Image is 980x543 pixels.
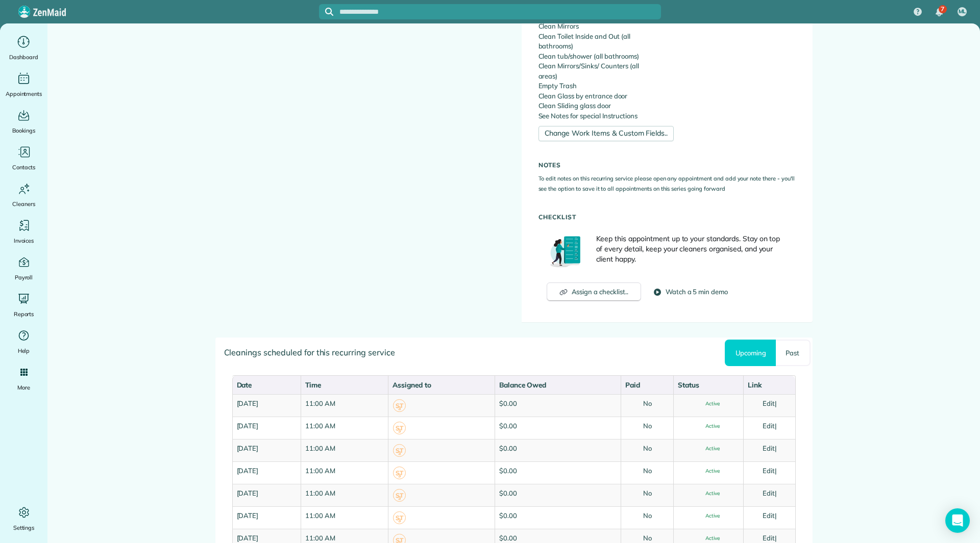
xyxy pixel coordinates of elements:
[232,506,301,529] td: [DATE]
[678,380,739,390] div: Status
[653,287,728,297] button: Watch a 5 min demo
[621,461,673,484] td: No
[393,380,491,390] div: Assigned to
[743,417,795,439] td: |
[394,516,405,526] small: 3
[18,346,30,356] span: Help
[625,380,669,390] div: Paid
[743,439,795,461] td: |
[394,449,405,458] small: 3
[393,399,406,412] span: ST
[4,291,43,319] a: Reports
[301,484,388,506] td: 11:00 AM
[495,461,621,484] td: $0.00
[393,511,406,524] span: ST
[538,21,659,32] li: Clean Mirrors
[666,287,728,297] span: Watch a 5 min demo
[393,467,406,479] span: ST
[697,536,720,541] span: Active
[301,439,388,461] td: 11:00 AM
[4,180,43,209] a: Cleaners
[538,61,659,81] li: Clean Mirrors/Sinks/ Counters (all areas)
[393,444,406,457] span: ST
[763,489,775,497] a: Edit
[743,506,795,529] td: |
[232,439,301,461] td: [DATE]
[6,89,42,99] span: Appointments
[538,214,796,220] h5: Checklist
[12,125,36,136] span: Bookings
[4,107,43,136] a: Bookings
[538,175,795,192] small: To edit notes on this recurring service please open any appointment and add your note there - you...
[743,484,795,506] td: |
[941,5,944,13] span: 7
[4,254,43,282] a: Payroll
[763,399,775,407] a: Edit
[725,340,776,366] a: Upcoming
[394,426,405,436] small: 3
[394,404,405,413] small: 3
[495,439,621,461] td: $0.00
[621,484,673,506] td: No
[325,8,333,16] svg: Focus search
[547,282,641,302] button: Assign a checklist..
[319,8,333,16] button: Focus search
[697,491,720,496] span: Active
[4,144,43,172] a: Contacts
[12,199,35,209] span: Cleaners
[538,111,659,121] li: See Notes for special Instructions
[697,424,720,429] span: Active
[621,394,673,417] td: No
[763,534,775,542] a: Edit
[621,506,673,529] td: No
[232,461,301,484] td: [DATE]
[4,70,43,99] a: Appointments
[743,394,795,417] td: |
[216,338,812,367] div: Cleanings scheduled for this recurring service
[14,309,34,319] span: Reports
[596,234,788,264] p: Keep this appointment up to your standards. Stay on top of every detail, keep your cleaners organ...
[538,162,796,168] h5: Notes
[4,327,43,356] a: Help
[301,461,388,484] td: 11:00 AM
[928,1,950,23] div: 7 unread notifications
[15,272,33,282] span: Payroll
[959,8,966,16] span: ML
[776,340,810,366] a: Past
[301,506,388,529] td: 11:00 AM
[13,523,35,533] span: Settings
[232,394,301,417] td: [DATE]
[763,422,775,430] a: Edit
[538,32,659,51] li: Clean Toilet Inside and Out (all bathrooms)
[763,444,775,452] a: Edit
[572,287,628,297] span: Assign a checklist..
[232,484,301,506] td: [DATE]
[763,467,775,475] a: Edit
[394,471,405,481] small: 3
[301,417,388,439] td: 11:00 AM
[301,394,388,417] td: 11:00 AM
[232,417,301,439] td: [DATE]
[12,162,35,172] span: Contacts
[697,513,720,519] span: Active
[394,494,405,503] small: 3
[393,422,406,434] span: ST
[538,91,659,101] li: Clean Glass by entrance door
[538,126,674,141] a: Change Work Items & Custom Fields..
[393,489,406,502] span: ST
[4,217,43,246] a: Invoices
[17,382,30,393] span: More
[4,34,43,62] a: Dashboard
[538,51,659,62] li: Clean tub/shower (all bathrooms)
[237,380,297,390] div: Date
[538,81,659,91] li: Empty Trash
[697,401,720,406] span: Active
[743,461,795,484] td: |
[495,417,621,439] td: $0.00
[621,439,673,461] td: No
[621,417,673,439] td: No
[697,469,720,474] span: Active
[9,52,38,62] span: Dashboard
[697,446,720,451] span: Active
[4,504,43,533] a: Settings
